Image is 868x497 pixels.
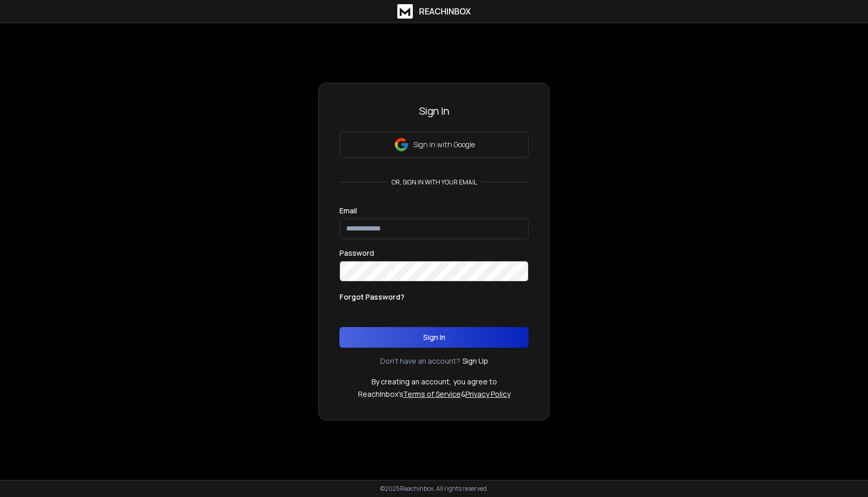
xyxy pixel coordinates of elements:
[339,104,529,118] h3: Sign In
[466,389,510,399] a: Privacy Policy
[388,178,481,187] p: or, sign in with your email
[380,356,460,366] p: Don't have an account?
[339,132,529,158] button: Sign in with Google
[403,389,461,399] a: Terms of Service
[339,292,405,302] p: Forgot Password?
[358,389,510,399] p: ReachInbox's &
[397,4,413,19] img: logo
[462,356,488,366] a: Sign Up
[371,377,497,387] p: By creating an account, you agree to
[397,4,471,19] a: ReachInbox
[380,485,488,493] p: © 2025 Reachinbox. All rights reserved.
[339,207,357,214] label: Email
[339,250,374,257] label: Password
[339,327,529,348] button: Sign In
[413,139,475,150] p: Sign in with Google
[419,5,471,18] h1: ReachInbox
